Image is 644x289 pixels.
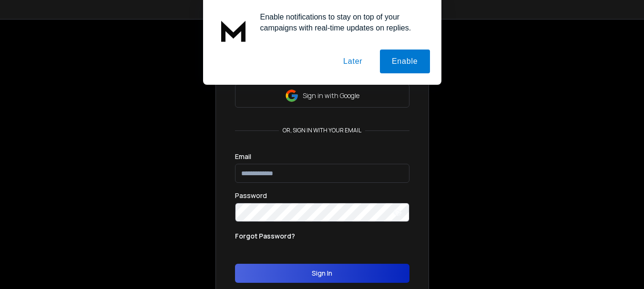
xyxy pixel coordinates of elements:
div: Enable notifications to stay on top of your campaigns with real-time updates on replies. [253,11,430,33]
img: notification icon [215,11,253,50]
button: Later [331,50,374,73]
button: Sign In [235,264,409,283]
label: Email [235,153,251,160]
p: or, sign in with your email [279,127,365,134]
button: Sign in with Google [235,84,409,108]
p: Sign in with Google [303,91,359,100]
p: Forgot Password? [235,231,295,241]
button: Enable [380,50,430,73]
label: Password [235,192,267,199]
